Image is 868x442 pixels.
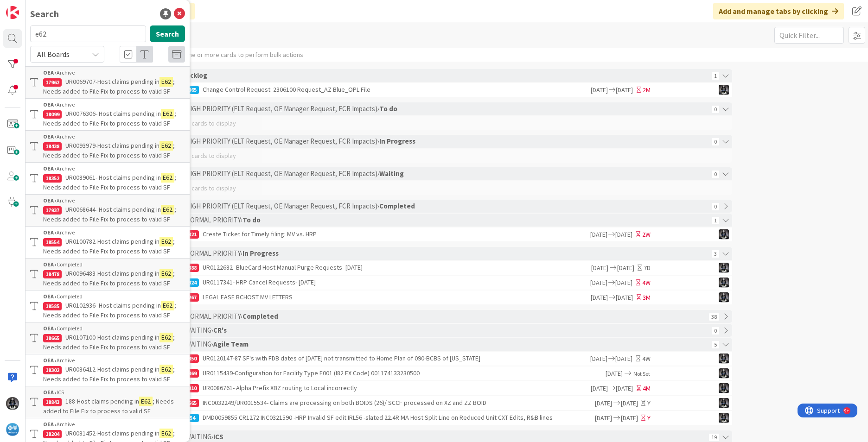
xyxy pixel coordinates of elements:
a: 18869UR0115439-Configuration for Facility Type F001 (I82 EX Code) 001174133230500[DATE]Not SetKG [162,366,732,380]
a: 6754DMD0059855 CR1272 INC0321590 -HRP Invalid SF edit IRL56 -slated 22.4R MA Host Split Line on R... [162,411,732,425]
mark: E62 [160,77,173,87]
span: [DATE] [616,384,634,393]
a: 18888UR0122682- BlueCard Host Manual Purge Requests- [DATE][DATE][DATE]7DKG [162,261,732,275]
div: DMD0059855 CR1272 INC0321590 -HRP Invalid SF edit IRL56 -slated 22.4R MA Host Split Line on Reduc... [180,411,594,425]
div: 4M [643,384,651,393]
a: OEA ›Archive18302UR0086412-Host claims pending inE62; Needs added to File Fix to process to valid SF [26,354,190,386]
div: › WAITING › [182,324,709,337]
img: KG [6,397,19,410]
div: Archive [43,133,185,141]
div: › NORMAL PRIORITY › [182,214,709,227]
div: 18665 [43,334,62,342]
input: Quick Filter... [774,27,844,44]
button: Search [150,25,185,42]
span: UR0107100-Host claims pending in [65,333,160,341]
b: Agile Team [213,340,249,348]
a: OEA ›ICS18843188-Host claims pending inE62; Needs added to File Fix to process to valid SF [26,386,190,418]
a: OEA ›Completed18478UR0096483-Host claims pending inE62; Needs added to File Fix to process to val... [26,258,190,290]
mark: E62 [160,269,173,278]
b: OEA › [43,389,57,396]
div: Archive [43,101,185,109]
mark: E62 [160,333,173,342]
b: To do [243,215,261,224]
span: [DATE] [615,230,634,240]
div: › NORMAL PRIORITY › [182,247,709,260]
span: [DATE] [589,85,608,95]
a: 17865Change Control Request: 2306100 Request_AZ Blue_OPL File[DATE][DATE]2MKG [162,83,732,97]
b: OEA › [43,165,57,172]
span: UR0100782-Host claims pending in [65,237,160,246]
img: KG [719,368,729,379]
b: OEA › [43,197,57,204]
div: Add and manage tabs by clicking [713,3,844,19]
div: No cards to display [162,149,732,163]
div: 2W [642,230,651,240]
div: UR0117341- HRP Cancel Requests- [DATE] [180,276,589,290]
b: OEA › [43,261,57,268]
b: OEA › [43,69,57,76]
div: 18554 [43,238,62,246]
span: UR0081452-Host claims pending in [65,429,160,437]
img: Visit kanbanzone.com [6,6,19,19]
div: INC0032249/UR0015534- Claims are processing on both BOIDS (26)/ SCCF processed on XZ and ZZ BOID [180,396,594,410]
div: › HIGH PRIORITY (ELT Request, OE Manager Request, FCR Impacts) › [182,200,709,213]
div: 18478 [43,270,62,278]
a: OEA ›Archive18438UR0093979-Host claims pending inE62; Needs added to File Fix to process to valid SF [26,130,190,163]
b: OEA › [43,293,57,300]
div: Completed [43,260,185,269]
a: 17821Create Ticket for Timely filing: MV vs. HRP[DATE][DATE]2WKG [162,227,732,241]
span: 19 [709,434,719,441]
a: 18824UR0117341- HRP Cancel Requests- [DATE][DATE][DATE]4WKG [162,276,732,290]
mark: E62 [160,141,173,151]
span: Not Set [633,370,650,377]
img: KG [719,413,729,423]
span: UR0086412-Host claims pending in [65,365,160,373]
div: ICS [43,388,185,397]
div: No cards to display [162,181,732,195]
span: Support [19,1,42,13]
span: UR0096483-Host claims pending in [65,269,160,278]
img: KG [719,278,729,288]
span: [DATE] [615,354,634,364]
div: › HIGH PRIORITY (ELT Request, OE Manager Request, FCR Impacts) › [182,102,709,115]
a: OEA ›Archive18554UR0100782-Host claims pending inE62; Needs added to File Fix to process to valid SF [26,227,190,258]
span: [DATE] [617,263,636,273]
span: 0 [712,138,719,145]
div: Y [647,398,651,408]
b: ICS [213,432,223,441]
b: OEA › [43,357,57,364]
div: 18585 [43,302,62,310]
mark: E62 [161,109,174,119]
span: 5 [712,341,719,348]
b: Waiting [379,169,404,178]
span: UR0068644- Host claims pending in [65,205,161,214]
span: 3 [712,250,719,258]
div: 4W [642,278,651,288]
b: In Progress [379,137,415,145]
span: 188-Host claims pending in [65,397,139,405]
img: KG [719,354,729,364]
span: [DATE] [616,85,634,95]
b: OEA › [43,325,57,332]
div: Archive [43,196,185,205]
span: 1 [712,217,719,224]
mark: E62 [160,429,173,438]
span: 0 [712,170,719,178]
div: › HIGH PRIORITY (ELT Request, OE Manager Request, FCR Impacts) › [182,135,709,148]
div: Archive [43,228,185,237]
span: [DATE] [589,293,608,303]
div: Completed [43,292,185,301]
mark: E62 [160,365,173,374]
div: 17937 [43,206,62,215]
a: 16565INC0032249/UR0015534- Claims are processing on both BOIDS (26)/ SCCF processed on XZ and ZZ ... [162,396,732,410]
img: KG [719,263,729,273]
img: KG [719,292,729,303]
mark: E62 [139,397,153,406]
a: OEA ›Completed18585UR0102936- Host claims pending inE62; Needs added to File Fix to process to va... [26,290,190,322]
div: Y [647,413,651,423]
span: [DATE] [590,263,609,273]
div: Archive [43,356,185,365]
b: CR's [213,326,227,335]
span: [DATE] [594,413,612,423]
span: [DATE] [589,278,607,288]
